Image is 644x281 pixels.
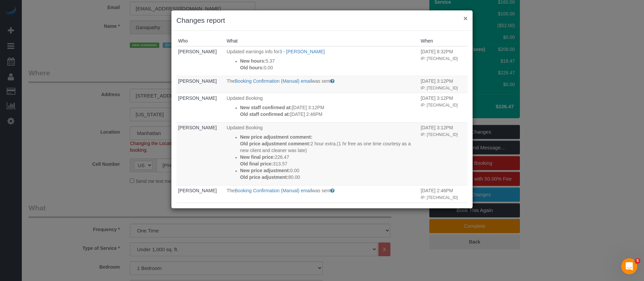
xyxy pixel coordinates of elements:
td: Who [176,46,225,76]
sui-modal: Changes report [171,10,473,208]
a: [PERSON_NAME] [178,95,217,101]
h3: Changes report [176,15,468,25]
p: 2 hour extra.(1 hr free as one time courtesy as a new client and cleaner was late) [240,140,418,154]
button: × [464,15,468,22]
p: [DATE] 2:46PM [240,111,418,118]
td: Who [176,76,225,93]
strong: Old final price: [240,161,273,166]
p: 226.47 [240,154,418,160]
iframe: Intercom live chat [621,258,637,274]
span: The [227,188,235,193]
a: Booking Confirmation (Manual) email [235,78,312,84]
td: Who [176,185,225,202]
a: [PERSON_NAME] [178,49,217,54]
td: When [419,46,468,76]
th: What [225,36,419,46]
small: IP: [TECHNICAL_ID] [421,132,458,137]
a: [PERSON_NAME] [178,78,217,84]
strong: Old staff confirmed at: [240,112,290,117]
span: Updated Booking [227,125,263,130]
strong: New price adjustment: [240,168,290,173]
span: 5 [635,258,640,264]
th: When [419,36,468,46]
td: Who [176,122,225,185]
span: The [227,78,235,84]
td: What [225,122,419,185]
p: 80.00 [240,174,418,181]
td: When [419,202,468,232]
p: [DATE] 3:12PM [240,104,418,111]
strong: New final price: [240,154,275,160]
td: When [419,93,468,122]
strong: New hours: [240,58,266,64]
a: [PERSON_NAME] [178,125,217,130]
strong: New price adjustment comment: [240,134,313,140]
p: 0.00 [240,64,418,71]
td: What [225,202,419,232]
p: 313.57 [240,160,418,167]
small: IP: [TECHNICAL_ID] [421,195,458,200]
span: was sent [312,78,330,84]
span: Updated Booking [227,95,263,101]
p: 0.00 [240,167,418,174]
td: When [419,185,468,202]
td: What [225,76,419,93]
small: IP: [TECHNICAL_ID] [421,86,458,90]
strong: Old hours: [240,65,264,70]
td: When [419,122,468,185]
a: Booking Confirmation (Manual) email [235,188,312,193]
a: 3 - [PERSON_NAME] [279,49,325,54]
strong: Old price adjustment comment: [240,141,311,146]
th: Who [176,36,225,46]
td: What [225,93,419,122]
span: Updated earnings info for [227,49,279,54]
td: When [419,76,468,93]
a: [PERSON_NAME] [178,188,217,193]
small: IP: [TECHNICAL_ID] [421,103,458,108]
td: Who [176,202,225,232]
small: IP: [TECHNICAL_ID] [421,56,458,61]
span: was sent [312,188,330,193]
td: Who [176,93,225,122]
p: 5.37 [240,58,418,64]
td: What [225,46,419,76]
strong: Old price adjustment: [240,174,288,180]
strong: New staff confirmed at: [240,105,292,110]
td: What [225,185,419,202]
